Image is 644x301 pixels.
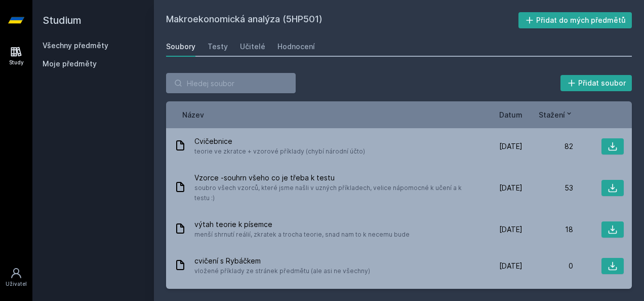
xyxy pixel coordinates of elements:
[43,59,97,69] span: Moje předměty
[194,230,410,240] span: menší shrnutí reálií, zkratek a trocha teorie, snad nam to k necemu bude
[560,75,632,91] button: Přidat soubor
[208,42,228,52] div: Testy
[499,183,522,193] span: [DATE]
[194,136,365,146] span: Cvičebnice
[2,262,30,293] a: Uživatel
[522,224,573,235] div: 18
[499,224,522,235] span: [DATE]
[194,173,468,183] span: Vzorce -souhrn všeho co je třeba k testu
[2,41,30,71] a: Study
[277,42,315,52] div: Hodnocení
[240,42,265,52] div: Učitelé
[182,109,204,120] button: Název
[43,41,108,50] a: Všechny předměty
[522,261,573,271] div: 0
[194,146,365,157] span: teorie ve zkratce + vzorové příklady (chybí národní účto)
[518,12,632,28] button: Přidat do mých předmětů
[522,141,573,152] div: 82
[208,36,228,57] a: Testy
[6,280,27,288] div: Uživatel
[194,183,468,203] span: soubro všech vzorců, které jsme našli v uzných příkladech, velice nápomocné k učení a k testu :)
[194,256,370,266] span: cvičení s Rybáčkem
[9,59,24,66] div: Study
[240,36,265,57] a: Učitelé
[522,183,573,193] div: 53
[166,12,518,28] h2: Makroekonomická analýza (5HP501)
[499,261,522,271] span: [DATE]
[166,73,296,93] input: Hledej soubor
[499,109,522,120] button: Datum
[194,219,410,230] span: výtah teorie k písemce
[499,141,522,152] span: [DATE]
[166,36,195,57] a: Soubory
[539,109,565,120] span: Stažení
[277,36,315,57] a: Hodnocení
[166,42,195,52] div: Soubory
[539,109,573,120] button: Stažení
[194,266,370,276] span: vložené příklady ze stránek předmětu (ale asi ne všechny)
